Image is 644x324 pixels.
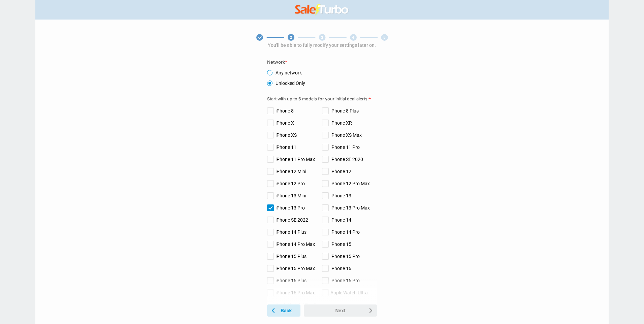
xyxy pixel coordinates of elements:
label: iPhone X [267,120,294,126]
label: iPhone XS [267,132,297,138]
p: Network [267,60,377,65]
label: iPhone 12 Mini [267,169,306,174]
label: iPhone 14 Plus [267,229,307,235]
label: iPhone 16 Pro [322,278,360,283]
p: Start with up to 6 models for your initial deal alerts: [267,96,377,102]
label: iPhone 8 Plus [322,108,359,114]
label: iPhone 15 [322,241,351,247]
label: Any network [267,70,302,75]
label: Apple Watch Ultra [322,290,368,295]
label: Unlocked Only [267,80,305,86]
label: iPhone SE 2022 [267,217,308,223]
label: iPhone 11 [267,144,296,150]
label: iPhone 12 [322,169,351,174]
label: iPhone 14 Pro [322,229,360,235]
label: iPhone 13 Pro [267,205,305,210]
label: iPhone 11 Pro [322,144,360,150]
label: iPhone 14 Pro Max [267,241,315,247]
label: iPhone 15 Pro [322,254,360,259]
p: We'll use this for quick setup. You'll be able to fully modify your settings later on. [267,37,377,48]
label: iPhone 8 [267,108,294,114]
label: iPhone XR [322,120,352,126]
label: iPhone 15 Plus [267,254,307,259]
label: iPhone SE 2020 [322,157,363,162]
label: iPhone 16 Pro Max [267,290,315,295]
label: iPhone 11 Pro Max [267,157,315,162]
label: iPhone 16 Plus [267,278,307,283]
label: iPhone 13 [322,193,351,198]
label: iPhone 16 [322,266,351,271]
label: iPhone 14 [322,217,351,223]
label: iPhone XS Max [322,132,362,138]
label: iPhone 12 Pro [267,181,305,186]
label: Apple Watch Ultra 2 [267,302,317,307]
label: iPhone 12 Pro Max [322,181,370,186]
label: iPhone 15 Pro Max [267,266,315,271]
label: iPhone 13 Mini [267,193,306,198]
label: iPhone 13 Pro Max [322,205,370,210]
